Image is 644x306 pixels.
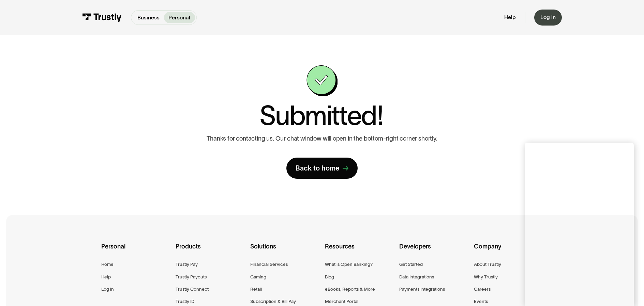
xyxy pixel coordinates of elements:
p: Personal [168,14,190,21]
a: Get Started [399,261,423,269]
a: Log in [534,10,562,26]
a: Subscription & Bill Pay [250,298,296,306]
p: Business [137,14,160,21]
a: Events [474,298,488,306]
a: Back to home [286,158,358,179]
iframe: Chat Window [525,143,634,306]
a: Trustly Pay [176,261,198,269]
a: Business [133,12,164,23]
a: Payments Integrations [399,286,445,293]
a: Home [101,261,114,269]
a: Gaming [250,273,266,281]
a: Merchant Portal [325,298,358,306]
a: Blog [325,273,334,281]
div: Back to home [296,164,340,173]
a: Log in [101,286,114,293]
p: Thanks for contacting us. Our chat window will open in the bottom-right corner shortly. [207,135,437,142]
div: Log in [540,14,556,21]
a: What is Open Banking? [325,261,373,269]
div: Company [474,242,543,261]
a: Help [101,273,111,281]
a: Retail [250,286,262,293]
div: Solutions [250,242,319,261]
a: Personal [164,12,195,23]
div: Resources [325,242,394,261]
a: Data Integrations [399,273,434,281]
h1: Submitted! [259,102,383,129]
a: Trustly ID [176,298,194,306]
div: Developers [399,242,468,261]
a: Careers [474,286,491,293]
a: Help [504,14,516,21]
a: Financial Services [250,261,288,269]
div: Personal [101,242,170,261]
a: Why Trustly [474,273,498,281]
img: Trustly Logo [82,13,122,22]
a: eBooks, Reports & More [325,286,375,293]
a: Trustly Payouts [176,273,207,281]
a: About Trustly [474,261,501,269]
a: Trustly Connect [176,286,209,293]
div: Products [176,242,245,261]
